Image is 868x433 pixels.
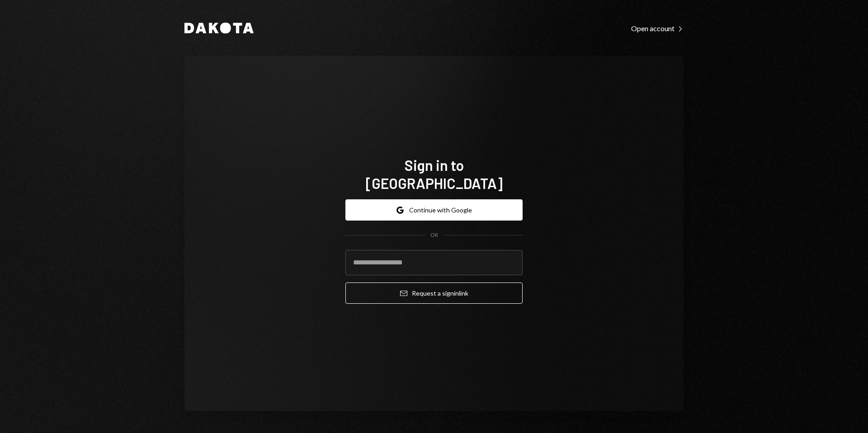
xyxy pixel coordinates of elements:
button: Request a signinlink [345,282,523,304]
div: OR [430,231,438,239]
a: Open account [631,23,684,33]
div: Open account [631,24,684,33]
keeper-lock: Open Keeper Popup [505,257,515,268]
h1: Sign in to [GEOGRAPHIC_DATA] [345,156,523,192]
button: Continue with Google [345,199,523,221]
